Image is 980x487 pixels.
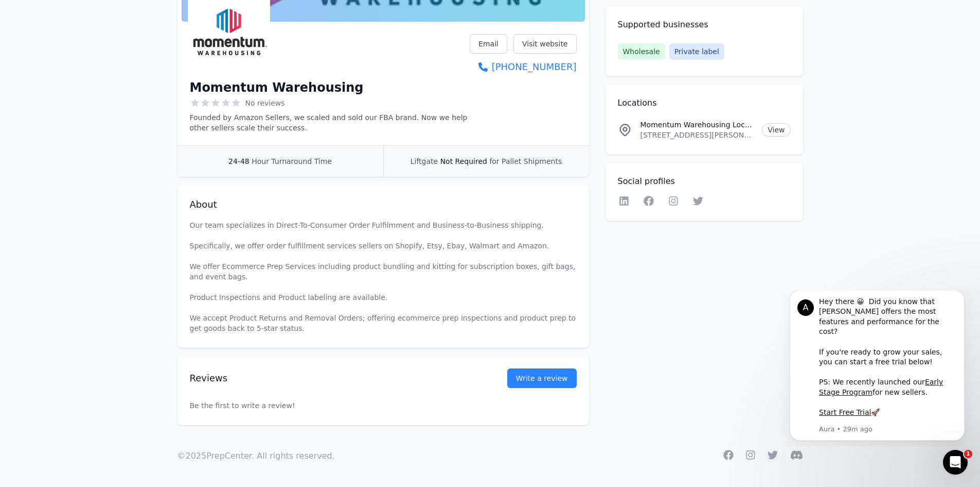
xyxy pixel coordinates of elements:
[190,220,577,333] p: Our team specializes in Direct-To-Consumer Order Fulfilmment and Business-to-Business shipping. S...
[411,157,438,165] span: Liftgate
[440,157,487,165] span: Not Required
[97,117,105,126] b: 🚀
[190,79,364,96] h1: Momentum Warehousing
[23,9,40,25] div: Profile image for Aura
[640,130,754,140] p: [STREET_ADDRESS][PERSON_NAME][US_STATE]
[618,19,791,31] h2: Supported businesses
[618,97,791,109] h2: Locations
[228,157,250,165] span: 24-48
[669,43,724,60] span: Private label
[640,120,754,130] p: Momentum Warehousing Location
[489,157,562,165] span: for Pallet Shipments
[507,368,577,388] a: Write a review
[618,43,665,60] span: Wholesale
[470,34,507,54] a: Email
[774,291,980,447] iframe: Intercom notifications message
[190,197,577,212] h2: About
[45,134,183,143] p: Message from Aura, sent 29m ago
[470,60,576,74] a: [PHONE_NUMBER]
[618,175,791,188] h2: Social profiles
[45,6,183,127] div: Hey there 😀 Did you know that [PERSON_NAME] offers the most features and performance for the cost...
[45,117,97,126] a: Start Free Trial
[964,450,972,458] span: 1
[513,34,577,54] a: Visit website
[45,6,183,132] div: Message content
[943,450,968,475] iframe: Intercom live chat
[177,450,335,462] p: © 2025 PrepCenter. All rights reserved.
[190,112,470,133] p: Founded by Amazon Sellers, we scaled and sold our FBA brand. Now we help other sellers scale thei...
[190,371,474,385] h2: Reviews
[252,157,332,165] span: Hour Turnaround Time
[762,123,790,137] a: View
[245,98,285,108] span: No reviews
[190,380,577,431] p: Be the first to write a review!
